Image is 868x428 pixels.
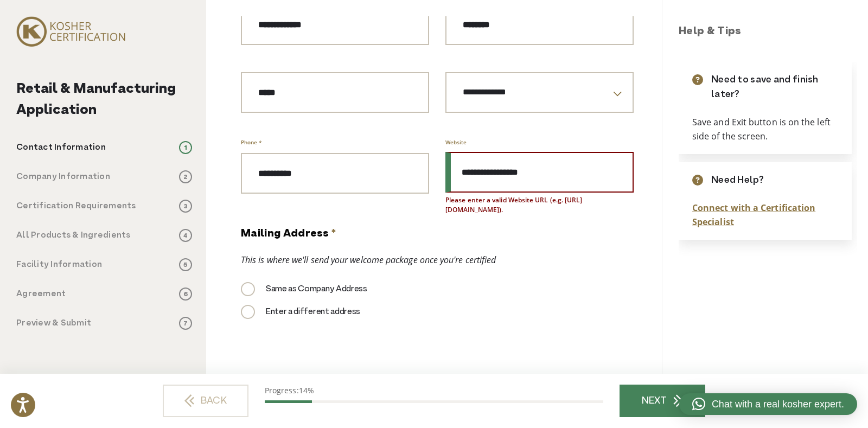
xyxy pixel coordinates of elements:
span: 6 [179,288,192,301]
h3: Help & Tips [679,24,857,40]
span: 4 [179,229,192,242]
p: Preview & Submit [16,317,91,330]
p: Progress: [265,385,603,396]
span: 3 [179,200,192,213]
p: Agreement [16,288,66,301]
p: Save and Exit button is on the left side of the screen. [692,116,838,143]
p: All Products & Ingredients [16,229,131,242]
span: Chat with a real kosher expert. [712,397,844,412]
a: Connect with a Certification Specialist [692,202,815,228]
label: Enter a different address [241,305,360,318]
p: Facility Information [16,258,102,271]
div: This is where we'll send your welcome package once you're certified [241,253,634,266]
h2: Retail & Manufacturing Application [16,79,192,121]
a: NEXT [620,385,705,417]
label: Website [445,138,467,146]
legend: Mailing Address [241,226,336,242]
span: 5 [179,258,192,271]
div: Please enter a valid Website URL (e.g. [URL][DOMAIN_NAME]). [445,195,634,215]
p: Certification Requirements [16,200,136,213]
span: 7 [179,317,192,330]
span: 2 [179,170,192,183]
a: Chat with a real kosher expert. [679,393,857,415]
p: Contact Information [16,141,106,154]
label: Same as Company Address [241,283,367,296]
label: Phone [241,137,261,148]
p: Company Information [16,170,110,183]
span: 1 [179,141,192,154]
span: 14% [299,385,314,395]
p: Need to save and finish later? [711,73,838,102]
p: Need Help? [711,173,764,188]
